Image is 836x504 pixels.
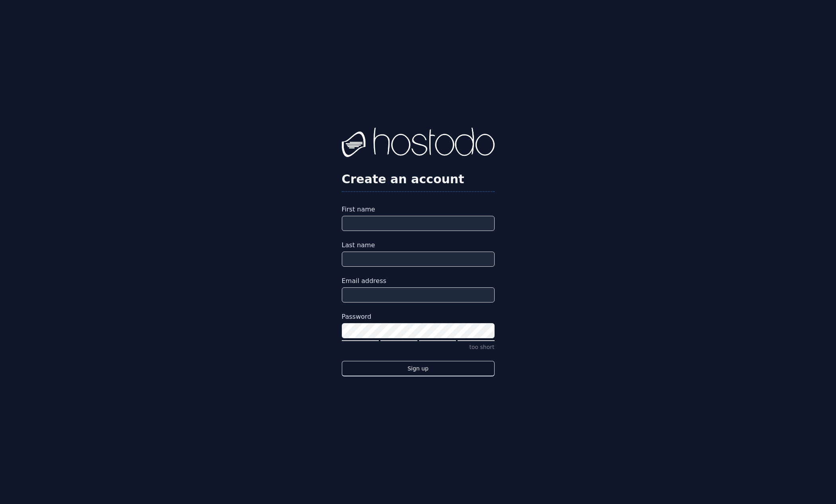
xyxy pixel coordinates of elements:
[342,276,495,286] label: Email address
[342,205,495,214] label: First name
[342,240,495,250] label: Last name
[342,361,495,376] button: Sign up
[342,172,495,186] h2: Create an account
[342,343,495,351] p: too short
[342,312,495,322] label: Password
[342,128,495,159] img: Hostodo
